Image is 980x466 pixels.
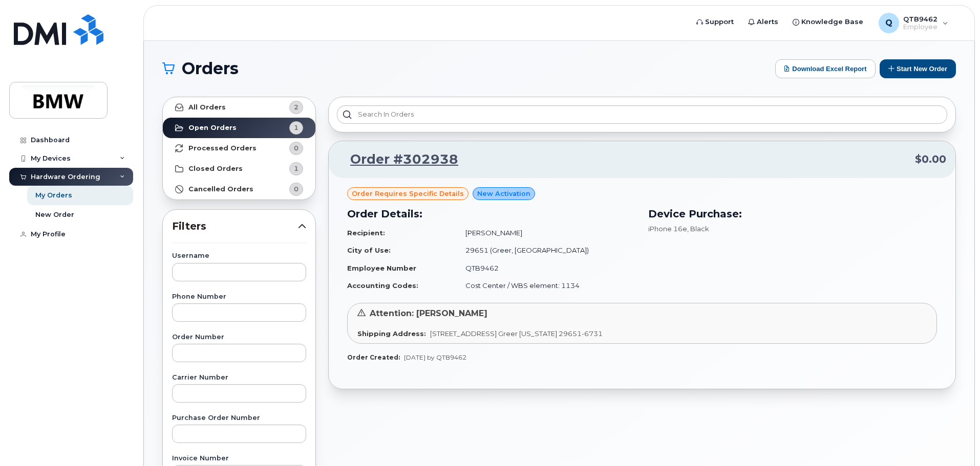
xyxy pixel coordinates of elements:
[357,329,426,338] strong: Shipping Address:
[188,103,226,112] strong: All Orders
[294,123,299,132] span: 1
[352,189,464,198] span: Order requires Specific details
[294,164,299,173] span: 1
[188,185,253,193] strong: Cancelled Orders
[163,97,315,118] a: All Orders2
[172,294,306,300] label: Phone Number
[172,455,306,462] label: Invoice Number
[163,159,315,179] a: Closed Orders1
[347,206,636,221] h3: Order Details:
[404,353,466,361] span: [DATE] by QTB9462
[456,259,636,277] td: QTB9462
[172,334,306,341] label: Order Number
[163,118,315,138] a: Open Orders1
[172,374,306,381] label: Carrier Number
[347,264,416,272] strong: Employee Number
[172,253,306,259] label: Username
[648,225,687,233] span: iPhone 16e
[182,61,239,76] span: Orders
[456,224,636,242] td: [PERSON_NAME]
[648,206,937,221] h3: Device Purchase:
[163,179,315,199] a: Cancelled Orders0
[915,152,946,167] span: $0.00
[477,189,530,198] span: New Activation
[347,281,418,290] strong: Accounting Codes:
[163,138,315,159] a: Processed Orders0
[188,165,243,173] strong: Closed Orders
[338,150,458,169] a: Order #302938
[456,241,636,259] td: 29651 (Greer, [GEOGRAPHIC_DATA])
[687,225,709,233] span: , Black
[935,421,972,458] iframe: Messenger Launcher
[347,229,385,237] strong: Recipient:
[430,329,603,338] span: [STREET_ADDRESS] Greer [US_STATE] 29651-6731
[188,144,257,152] strong: Processed Orders
[347,353,400,361] strong: Order Created:
[370,308,487,318] span: Attention: [PERSON_NAME]
[294,184,299,194] span: 0
[347,246,391,254] strong: City of Use:
[456,277,636,295] td: Cost Center / WBS element: 1134
[188,124,237,132] strong: Open Orders
[880,59,956,78] button: Start New Order
[172,219,298,234] span: Filters
[294,143,299,153] span: 0
[775,59,876,78] button: Download Excel Report
[172,415,306,421] label: Purchase Order Number
[294,102,299,112] span: 2
[337,105,947,124] input: Search in orders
